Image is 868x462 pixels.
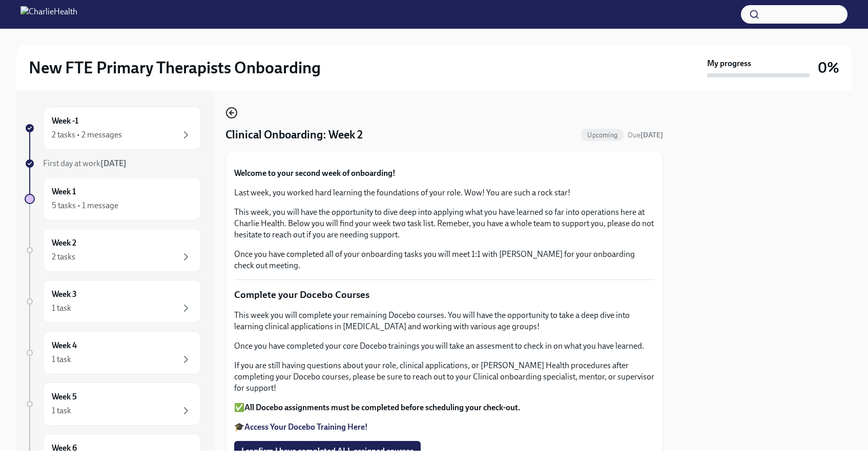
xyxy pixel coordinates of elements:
[234,168,396,178] strong: Welcome to your second week of onboarding!
[25,280,201,323] a: Week 31 task
[581,131,624,139] span: Upcoming
[52,115,78,127] h6: Week -1
[628,130,663,140] span: October 18th, 2025 10:00
[52,129,122,140] div: 2 tasks • 2 messages
[100,158,127,168] strong: [DATE]
[25,158,201,169] a: First day at work[DATE]
[52,443,77,454] h6: Week 6
[43,158,127,168] span: First day at work
[640,131,663,139] strong: [DATE]
[52,391,77,403] h6: Week 5
[234,288,654,302] p: Complete your Docebo Courses
[29,57,321,78] h2: New FTE Primary Therapists Onboarding
[707,58,751,69] strong: My progress
[52,186,76,197] h6: Week 1
[244,403,521,412] strong: All Docebo assignments must be completed before scheduling your check-out.
[52,251,75,263] div: 2 tasks
[52,354,71,365] div: 1 task
[234,421,654,433] p: 🎓
[52,303,71,314] div: 1 task
[234,441,421,461] button: I confirm I have completed ALL assigned courses
[20,6,77,23] img: CharlieHealth
[25,229,201,272] a: Week 22 tasks
[234,340,654,352] p: Once you have completed your core Docebo trainings you will take an assesment to check in on what...
[234,402,654,413] p: ✅
[52,405,71,416] div: 1 task
[52,289,77,300] h6: Week 3
[25,383,201,426] a: Week 51 task
[234,187,654,198] p: Last week, you worked hard learning the foundations of your role. Wow! You are such a rock star!
[234,249,654,271] p: Once you have completed all of your onboarding tasks you will meet 1:1 with [PERSON_NAME] for you...
[25,331,201,374] a: Week 41 task
[244,422,368,432] a: Access Your Docebo Training Here!
[241,446,414,456] span: I confirm I have completed ALL assigned courses
[234,207,654,240] p: This week, you will have the opportunity to dive deep into applying what you have learned so far ...
[818,58,839,77] h3: 0%
[234,310,654,332] p: This week you will complete your remaining Docebo courses. You will have the opportunity to take ...
[25,177,201,220] a: Week 15 tasks • 1 message
[52,200,118,211] div: 5 tasks • 1 message
[628,131,663,139] span: Due
[25,107,201,150] a: Week -12 tasks • 2 messages
[225,127,363,143] h4: Clinical Onboarding: Week 2
[234,360,654,394] p: If you are still having questions about your role, clinical applications, or [PERSON_NAME] Health...
[52,237,76,249] h6: Week 2
[52,340,77,351] h6: Week 4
